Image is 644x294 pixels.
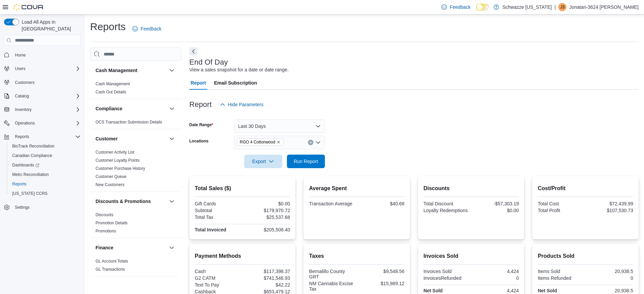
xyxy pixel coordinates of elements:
[587,288,633,293] div: 20,938.5
[96,158,140,163] span: Customer Loyalty Points
[244,269,290,274] div: $117,398.37
[7,170,83,179] button: Metrc Reconciliation
[240,139,275,145] span: RGO 4 Cottonwood
[1,77,83,87] button: Customers
[168,66,176,74] button: Cash Management
[12,50,81,59] span: Home
[423,275,470,281] div: InvoicesRefunded
[15,93,29,99] span: Catalog
[555,3,556,11] p: |
[4,47,81,230] nav: Complex example
[96,158,140,163] a: Customer Loyalty Points
[234,119,325,133] button: Last 30 Days
[12,203,81,211] span: Settings
[9,152,81,160] span: Canadian Compliance
[358,281,404,286] div: $15,989.12
[130,22,164,36] a: Feedback
[96,166,145,171] a: Customer Purchase History
[9,180,81,188] span: Reports
[96,82,130,86] a: Cash Management
[538,184,633,193] h2: Cost/Profit
[12,119,38,127] button: Operations
[96,198,151,205] h3: Discounts & Promotions
[476,4,490,11] input: Dark Mode
[15,107,32,112] span: Inventory
[569,3,639,11] p: Jonatan-3624 [PERSON_NAME]
[96,67,166,74] button: Cash Management
[14,4,44,10] img: Cova
[96,259,128,264] a: GL Account Totals
[587,275,633,281] div: 0
[244,208,290,213] div: $179,970.72
[96,150,134,155] span: Customer Activity List
[12,65,28,73] button: Users
[12,106,81,114] span: Inventory
[538,208,584,213] div: Total Profit
[9,189,81,198] span: Washington CCRS
[7,141,83,151] button: BioTrack Reconciliation
[12,162,39,168] span: Dashboards
[560,3,565,11] span: J3
[96,182,124,187] span: New Customers
[538,201,584,206] div: Total Cost
[423,184,519,193] h2: Discounts
[189,100,212,109] h3: Report
[195,214,241,220] div: Total Tax
[315,140,321,145] button: Open list of options
[587,208,633,213] div: $107,530.73
[423,269,470,274] div: Invoices Sold
[423,201,470,206] div: Total Discount
[538,269,584,274] div: Items Sold
[473,275,519,281] div: 0
[228,101,264,108] span: Hide Parameters
[1,105,83,114] button: Inventory
[15,80,35,85] span: Customers
[12,119,81,127] span: Operations
[15,66,25,71] span: Users
[309,252,404,260] h2: Taxes
[141,25,161,32] span: Feedback
[90,211,181,238] div: Discounts & Promotions
[1,91,83,101] button: Catalog
[248,155,278,168] span: Export
[195,208,241,213] div: Subtotal
[217,98,266,111] button: Hide Parameters
[450,4,470,10] span: Feedback
[90,118,181,129] div: Compliance
[96,90,126,94] a: Cash Out Details
[244,201,290,206] div: $0.00
[195,184,290,193] h2: Total Sales ($)
[12,92,81,100] span: Catalog
[12,78,37,87] a: Customers
[7,160,83,170] a: Dashboards
[195,227,226,232] strong: Total Invoiced
[9,161,42,169] a: Dashboards
[309,184,404,193] h2: Average Spent
[12,65,81,73] span: Users
[309,201,355,206] div: Transaction Average
[12,191,47,196] span: [US_STATE] CCRS
[12,51,28,59] a: Home
[12,203,32,211] a: Settings
[96,182,124,187] a: New Customers
[244,275,290,281] div: $741,546.93
[96,67,138,74] h3: Cash Management
[189,138,209,144] label: Locations
[12,153,52,158] span: Canadian Compliance
[189,66,289,73] div: View a sales snapshot for a date or date range.
[473,201,519,206] div: -$57,303.19
[15,134,29,139] span: Reports
[423,208,470,213] div: Loyalty Redemptions
[195,252,290,260] h2: Payment Methods
[19,19,81,32] span: Load All Apps in [GEOGRAPHIC_DATA]
[473,269,519,274] div: 4,424
[96,244,113,251] h3: Finance
[96,212,113,218] span: Discounts
[9,171,81,179] span: Metrc Reconciliation
[287,155,325,168] button: Run Report
[12,133,32,141] button: Reports
[9,189,50,198] a: [US_STATE] CCRS
[191,76,206,90] span: Report
[90,148,181,191] div: Customer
